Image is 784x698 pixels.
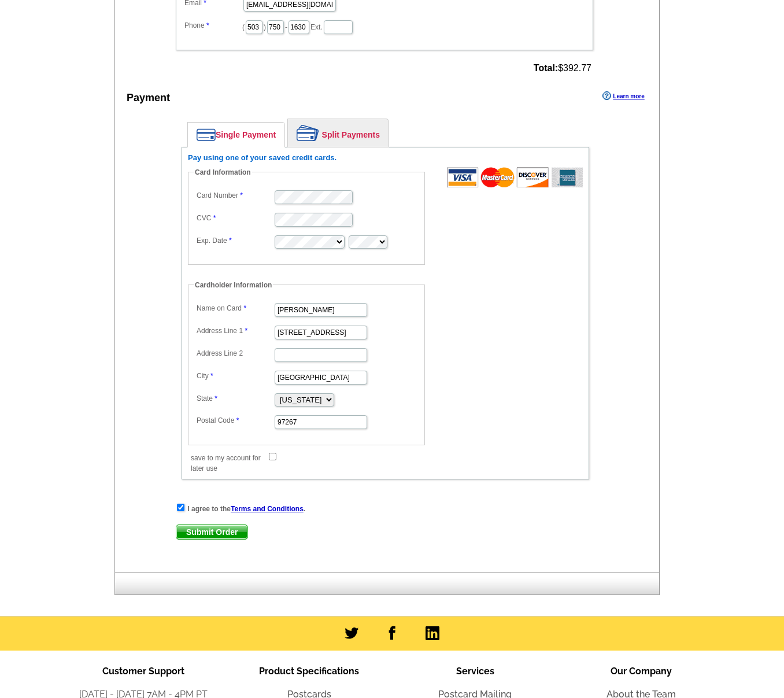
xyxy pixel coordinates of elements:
[231,505,304,513] a: Terms and Conditions
[197,128,216,141] img: single-payment.png
[197,371,273,381] label: City
[197,415,273,426] label: Postal Code
[259,666,359,677] span: Product Specifications
[187,505,305,513] strong: I agree to the .
[182,17,587,35] dd: ( ) - Ext.
[602,91,644,101] a: Learn more
[534,63,558,73] strong: Total:
[197,235,273,246] label: Exp. Date
[176,525,247,539] span: Submit Order
[127,90,170,106] div: Payment
[197,348,273,359] label: Address Line 2
[297,125,319,141] img: split-payment.png
[456,666,494,677] span: Services
[197,326,273,336] label: Address Line 1
[197,213,273,223] label: CVC
[188,153,583,163] h6: Pay using one of your saved credit cards.
[534,63,591,73] span: $392.77
[102,666,184,677] span: Customer Support
[197,393,273,404] label: State
[194,280,273,290] legend: Cardholder Information
[288,119,389,147] a: Split Payments
[188,123,284,147] a: Single Payment
[553,429,784,698] iframe: LiveChat chat widget
[194,167,252,178] legend: Card Information
[191,453,268,474] label: save to my account for later use
[184,20,242,31] label: Phone
[447,167,583,187] img: acceptedCards.gif
[197,303,273,313] label: Name on Card
[197,190,273,201] label: Card Number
